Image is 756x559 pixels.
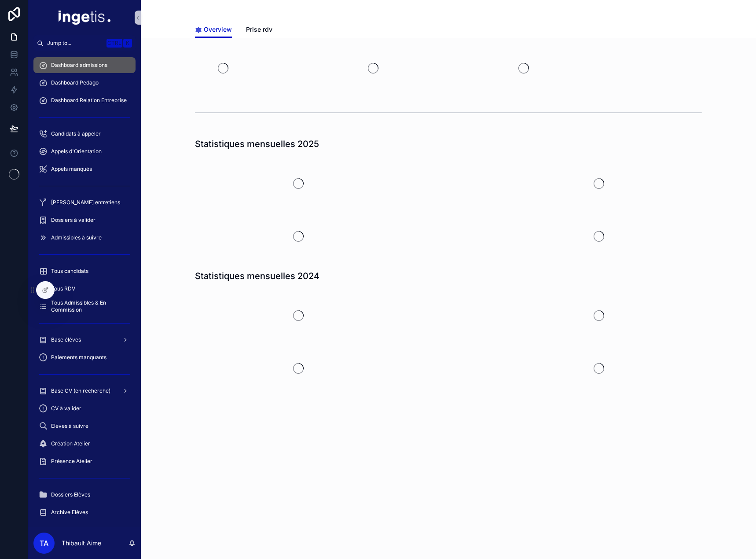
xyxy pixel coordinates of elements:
[33,263,136,279] a: Tous candidats
[33,143,136,159] a: Appels d'Orientation
[195,270,319,282] h1: Statistiques mensuelles 2024
[124,40,131,47] span: K
[40,538,48,548] span: TA
[51,165,92,173] span: Appels manqués
[51,97,127,104] span: Dashboard Relation Entreprise
[28,51,141,527] div: scrollable content
[33,349,136,365] a: Paiements manquants
[51,268,88,275] span: Tous candidats
[33,401,136,416] a: CV à valider
[51,285,75,292] span: Tous RDV
[51,423,88,430] span: Elèves à suivre
[33,436,136,452] a: Création Atelier
[51,336,81,343] span: Base élèves
[33,281,136,297] a: Tous RDV
[51,387,110,394] span: Base CV (en recherche)
[33,383,136,399] a: Base CV (en recherche)
[33,57,136,73] a: Dashboard admissions
[33,35,136,51] button: Jump to...CtrlK
[33,453,136,469] a: Présence Atelier
[51,440,90,447] span: Création Atelier
[51,199,120,206] span: [PERSON_NAME] entretiens
[33,418,136,434] a: Elèves à suivre
[33,487,136,503] a: Dossiers Elèves
[51,130,101,137] span: Candidats à appeler
[51,299,127,313] span: Tous Admissibles & En Commission
[51,234,102,241] span: Admissibles à suivre
[51,458,92,465] span: Présence Atelier
[47,40,103,47] span: Jump to...
[51,62,107,69] span: Dashboard admissions
[33,92,136,108] a: Dashboard Relation Entreprise
[33,298,136,314] a: Tous Admissibles & En Commission
[33,212,136,228] a: Dossiers à valider
[246,25,272,34] span: Prise rdv
[246,22,272,39] a: Prise rdv
[51,79,99,86] span: Dashboard Pedago
[33,75,136,91] a: Dashboard Pedago
[33,230,136,246] a: Admissibles à suivre
[51,509,88,516] span: Archive Elèves
[195,138,319,150] h1: Statistiques mensuelles 2025
[59,11,110,25] img: App logo
[33,195,136,210] a: [PERSON_NAME] entretiens
[51,405,81,412] span: CV à valider
[204,25,232,34] span: Overview
[51,354,106,361] span: Paiements manquants
[33,161,136,177] a: Appels manqués
[33,332,136,348] a: Base élèves
[195,22,232,38] a: Overview
[62,539,101,548] p: Thibault Aime
[51,148,102,155] span: Appels d'Orientation
[51,217,95,224] span: Dossiers à valider
[33,126,136,142] a: Candidats à appeler
[33,504,136,520] a: Archive Elèves
[106,39,122,48] span: Ctrl
[51,491,90,498] span: Dossiers Elèves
